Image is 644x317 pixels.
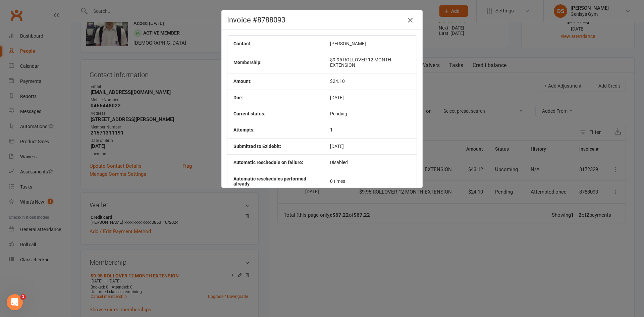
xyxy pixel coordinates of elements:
[233,160,303,165] b: Automatic reschedule on failure:
[324,73,417,89] td: $24.10
[324,106,417,122] td: Pending
[324,52,417,73] td: $9.95 ROLLOVER 12 MONTH EXTENSION
[405,15,416,25] button: Close
[233,144,281,149] b: Submitted to Ezidebit:
[7,294,23,310] iframe: Intercom live chat
[233,111,265,116] b: Current status:
[324,36,417,52] td: [PERSON_NAME]
[324,154,417,170] td: Disabled
[324,122,417,138] td: 1
[233,95,243,100] b: Due:
[324,171,417,192] td: 0 times
[324,138,417,154] td: [DATE]
[324,90,417,106] td: [DATE]
[233,41,252,46] b: Contact:
[233,78,252,84] b: Amount:
[20,294,26,300] span: 1
[233,60,262,65] b: Membership:
[227,16,417,24] h4: Invoice #8788093
[233,176,306,187] b: Automatic reschedules performed already
[233,127,255,133] b: Attempts:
